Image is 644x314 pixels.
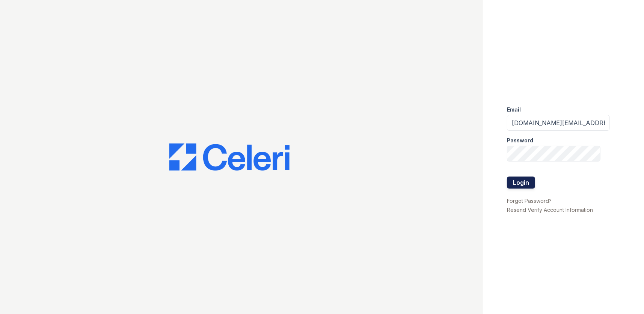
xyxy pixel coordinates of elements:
[507,177,535,189] button: Login
[507,106,521,113] label: Email
[169,143,290,171] img: CE_Logo_Blue-a8612792a0a2168367f1c8372b55b34899dd931a85d93a1a3d3e32e68fde9ad4.png
[507,137,533,144] label: Password
[507,207,593,213] a: Resend Verify Account Information
[507,198,552,204] a: Forgot Password?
